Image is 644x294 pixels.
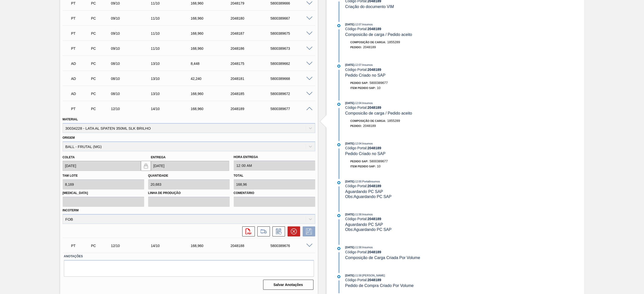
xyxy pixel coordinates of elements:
[337,214,340,217] img: atual
[363,124,376,128] span: 2048189
[345,184,465,188] div: Código Portal:
[269,244,315,248] div: 5800389676
[354,142,361,145] span: - 12:04
[70,240,92,251] div: Pedido em Trânsito
[229,92,275,96] div: 2048185
[71,92,90,96] p: AD
[337,103,340,106] img: atual
[143,163,149,169] img: locked
[90,46,111,51] div: Pedido de Compra
[70,88,92,99] div: Aguardando Descarga
[363,45,376,49] span: 2048189
[90,244,111,248] div: Pedido de Compra
[63,174,78,177] label: Tam lote
[269,77,315,81] div: 5800389668
[189,46,235,51] div: 168,960
[189,77,235,81] div: 42,240
[63,136,75,139] label: Origem
[387,40,400,44] span: 1855289
[71,62,90,66] p: AD
[361,63,373,66] span: : Insumos
[345,102,354,105] span: [DATE]
[70,103,92,114] div: Pedido em Trânsito
[71,244,90,248] p: PT
[354,274,361,277] span: - 11:58
[368,106,381,110] strong: 2048189
[345,222,383,227] span: Aguardando PC SAP
[255,226,270,236] div: Ir para Composição de Carga
[229,31,275,35] div: 2048187
[270,226,285,236] div: Informar alteração no pedido
[70,28,92,39] div: Pedido em Trânsito
[90,1,111,5] div: Pedido de Compra
[354,64,361,66] span: - 12:07
[234,174,244,177] label: Total
[71,107,90,111] p: PT
[189,244,235,248] div: 168,960
[350,86,376,89] span: Item pedido SAP:
[361,102,373,105] span: : Insumos
[189,31,235,35] div: 168,960
[149,107,195,111] div: 14/10/2025
[285,226,300,236] div: Cancelar pedido
[345,256,420,260] span: Composição de Carga Criada Por Volume
[70,13,92,24] div: Pedido em Trânsito
[234,189,315,197] label: Comentário
[269,1,315,5] div: 5800389666
[149,62,195,66] div: 13/10/2025
[345,32,412,37] span: Composicão de carga / Pedido aceito
[189,92,235,96] div: 168,960
[149,1,195,5] div: 11/10/2025
[151,156,166,159] label: Entrega
[368,27,381,31] strong: 2048189
[63,156,75,159] label: Coleta
[368,250,381,254] strong: 2048189
[361,246,373,249] span: : Insumos
[149,92,195,96] div: 13/10/2025
[345,278,465,282] div: Código Portal:
[229,1,275,5] div: 2048179
[337,65,340,68] img: atual
[345,227,391,232] span: Obs: Aguardando PC SAP
[149,46,195,51] div: 11/10/2025
[361,274,385,277] span: : [PERSON_NAME]
[354,246,361,249] span: - 11:58
[370,81,388,85] span: 5800389677
[345,217,465,221] div: Código Portal:
[368,217,381,221] strong: 2048189
[345,274,354,277] span: [DATE]
[189,62,235,66] div: 8,448
[63,161,141,171] input: dd/mm/yyyy
[263,280,313,290] button: Salvar Anotações
[345,152,385,156] span: Pedido Criado no SAP
[368,184,381,188] strong: 2048189
[64,253,314,260] label: Anotações
[110,62,155,66] div: 08/10/2025
[350,81,369,84] span: Pedido SAP:
[377,164,380,168] span: 10
[71,77,90,81] p: AD
[148,174,168,177] label: Quantidade
[345,246,354,249] span: [DATE]
[240,226,255,236] div: Abrir arquivo PDF
[269,92,315,96] div: 5800389672
[110,107,155,111] div: 12/10/2025
[229,77,275,81] div: 2048181
[368,146,381,150] strong: 2048189
[189,107,235,111] div: 168,960
[345,213,354,216] span: [DATE]
[234,154,315,161] label: Hora Entrega
[354,180,361,183] span: - 12:00
[110,31,155,35] div: 09/10/2025
[370,159,388,163] span: 5800389677
[71,31,90,35] p: PT
[189,1,235,5] div: 168,960
[387,119,400,123] span: 1855289
[361,142,373,145] span: : Insumos
[110,244,155,248] div: 12/10/2025
[345,23,354,26] span: [DATE]
[149,31,195,35] div: 11/10/2025
[350,165,376,168] span: Item pedido SAP:
[110,46,155,51] div: 09/10/2025
[269,46,315,51] div: 5800389673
